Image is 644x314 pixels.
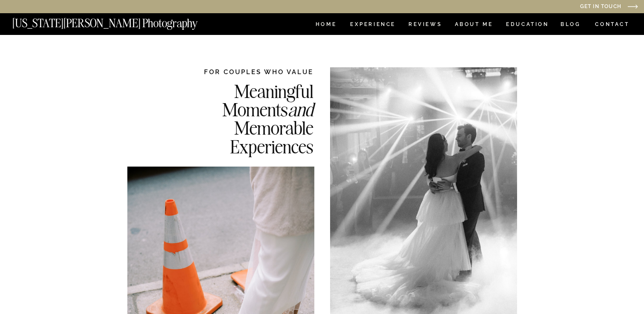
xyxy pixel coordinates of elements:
a: Experience [350,22,395,29]
a: CONTACT [595,20,630,29]
a: HOME [314,22,338,29]
h2: FOR COUPLES WHO VALUE [179,67,313,76]
a: EDUCATION [505,22,550,29]
a: Get in Touch [493,4,621,10]
a: ABOUT ME [454,22,493,29]
h2: Meaningful Moments Memorable Experiences [179,82,313,155]
a: [US_STATE][PERSON_NAME] Photography [12,17,226,25]
a: REVIEWS [408,22,440,29]
i: and [288,98,313,121]
a: BLOG [561,22,581,29]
